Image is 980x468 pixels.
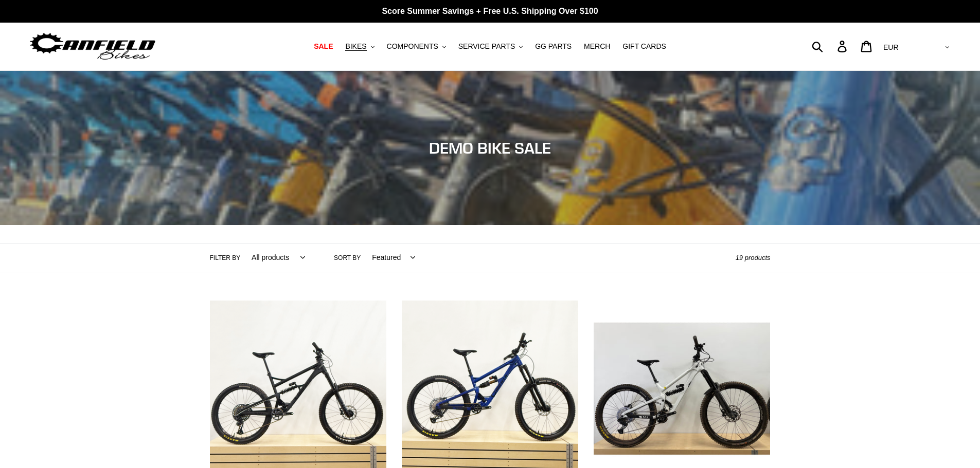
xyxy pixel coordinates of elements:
[345,42,366,51] span: BIKES
[617,40,671,53] a: GIFT CARDS
[429,139,551,157] span: DEMO BIKE SALE
[314,42,333,51] span: SALE
[334,253,361,263] label: Sort by
[387,42,438,51] span: COMPONENTS
[535,42,572,51] span: GG PARTS
[28,30,157,63] img: Canfield Bikes
[340,40,379,53] button: BIKES
[579,40,615,53] a: MERCH
[309,40,338,53] a: SALE
[458,42,515,51] span: SERVICE PARTS
[210,253,241,263] label: Filter by
[622,42,666,51] span: GIFT CARDS
[736,254,771,261] span: 19 products
[382,40,451,53] button: COMPONENTS
[453,40,528,53] button: SERVICE PARTS
[530,40,577,53] a: GG PARTS
[817,35,844,58] input: Search
[584,42,610,51] span: MERCH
